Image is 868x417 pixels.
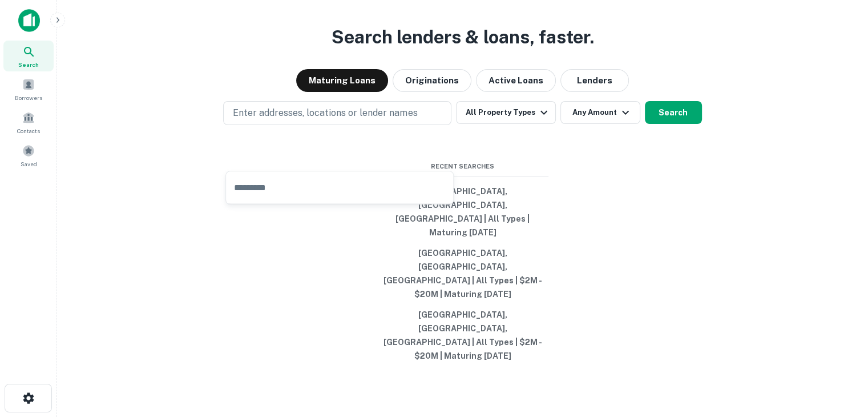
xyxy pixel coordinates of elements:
span: Saved [21,159,37,169]
h3: Search lenders & loans, faster. [332,23,594,51]
img: capitalize-icon.png [18,9,40,32]
button: [GEOGRAPHIC_DATA], [GEOGRAPHIC_DATA], [GEOGRAPHIC_DATA] | All Types | Maturing [DATE] [377,181,548,243]
span: Contacts [17,126,40,135]
span: Recent Searches [377,162,548,171]
a: Search [3,41,54,71]
button: Lenders [560,69,629,92]
span: Search [18,60,39,69]
a: Contacts [3,107,54,138]
button: [GEOGRAPHIC_DATA], [GEOGRAPHIC_DATA], [GEOGRAPHIC_DATA] | All Types | $2M - $20M | Maturing [DATE] [377,304,548,366]
button: Any Amount [560,101,640,124]
button: Active Loans [476,69,556,92]
button: Originations [393,69,471,92]
p: Enter addresses, locations or lender names [233,106,417,120]
span: Borrowers [15,93,42,102]
iframe: Chat Widget [811,326,868,380]
a: Saved [3,140,54,171]
button: Enter addresses, locations or lender names [223,101,451,125]
button: All Property Types [456,101,555,124]
button: Maturing Loans [296,69,388,92]
button: [GEOGRAPHIC_DATA], [GEOGRAPHIC_DATA], [GEOGRAPHIC_DATA] | All Types | $2M - $20M | Maturing [DATE] [377,243,548,304]
button: Search [645,101,702,124]
a: Borrowers [3,74,54,105]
